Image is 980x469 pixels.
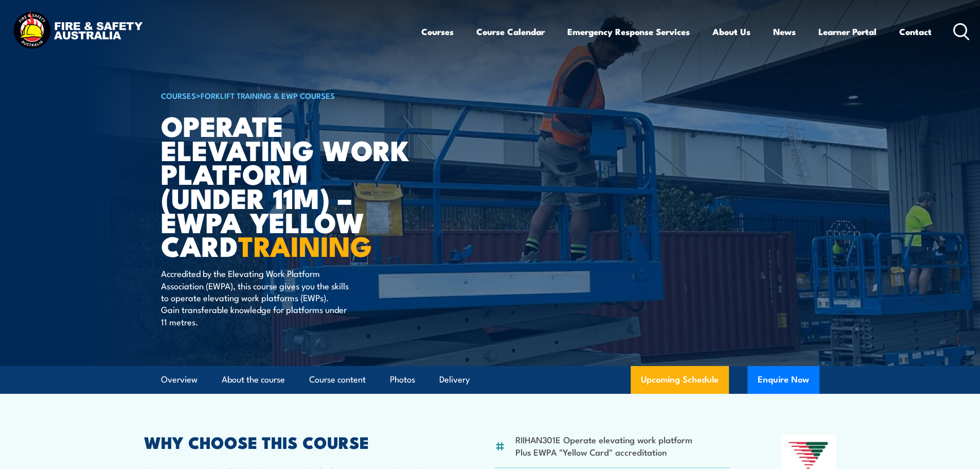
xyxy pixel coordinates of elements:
[161,267,349,327] p: Accredited by the Elevating Work Platform Association (EWPA), this course gives you the skills to...
[567,18,690,45] a: Emergency Response Services
[421,18,454,45] a: Courses
[631,366,729,394] a: Upcoming Schedule
[818,18,877,45] a: Learner Portal
[712,18,751,45] a: About Us
[439,366,470,393] a: Delivery
[515,446,692,458] li: Plus EWPA "Yellow Card" accreditation
[222,366,285,393] a: About the course
[309,366,366,393] a: Course content
[899,18,932,45] a: Contact
[144,435,444,449] h2: WHY CHOOSE THIS COURSE
[161,113,415,257] h1: Operate Elevating Work Platform (under 11m) – EWPA Yellow Card
[390,366,415,393] a: Photos
[238,223,372,266] strong: TRAINING
[747,366,819,394] button: Enquire Now
[201,90,335,101] a: Forklift Training & EWP Courses
[476,18,545,45] a: Course Calendar
[161,90,196,101] a: COURSES
[773,18,796,45] a: News
[161,366,198,393] a: Overview
[515,433,692,445] li: RIIHAN301E Operate elevating work platform
[161,89,415,101] h6: >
